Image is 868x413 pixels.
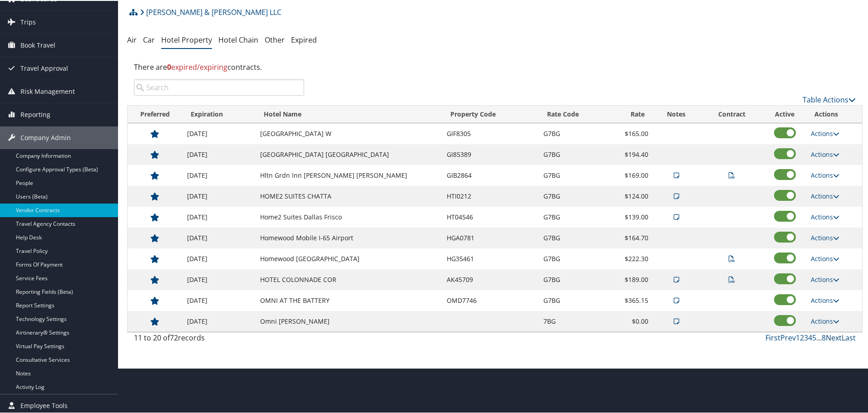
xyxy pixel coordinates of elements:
td: HGA0781 [442,227,539,248]
td: $164.70 [611,227,653,248]
span: Company Admin [20,126,71,148]
a: 4 [808,332,812,342]
td: Home2 Suites Dallas Frisco [256,206,442,227]
th: Property Code: activate to sort column ascending [442,105,539,122]
a: Car [143,34,155,44]
td: 7BG [539,310,611,331]
td: [DATE] [182,185,256,206]
span: Trips [20,10,36,33]
a: Hotel Chain [218,34,258,44]
td: [DATE] [182,248,256,268]
a: First [765,332,780,342]
span: expired/expiring [167,61,227,71]
th: Preferred: activate to sort column ascending [128,105,182,122]
strong: 0 [167,61,171,71]
th: Hotel Name: activate to sort column ascending [256,105,442,122]
th: Active: activate to sort column ascending [764,105,806,122]
a: Actions [811,191,839,199]
td: [DATE] [182,164,256,185]
a: Actions [811,253,839,262]
input: Search [134,78,304,95]
td: G7BG [539,185,611,206]
th: Expiration: activate to sort column ascending [182,105,256,122]
td: [DATE] [182,310,256,331]
div: 11 to 20 of records [134,331,304,347]
td: [DATE] [182,289,256,310]
td: HT04546 [442,206,539,227]
td: [DATE] [182,206,256,227]
a: Last [842,332,856,342]
td: [GEOGRAPHIC_DATA] W [256,122,442,143]
td: AK45709 [442,268,539,289]
span: Risk Management [20,79,75,102]
td: $124.00 [611,185,653,206]
td: $189.00 [611,268,653,289]
div: There are contracts. [127,54,863,78]
td: Homewood [GEOGRAPHIC_DATA] [256,248,442,268]
a: Actions [811,212,839,220]
a: 5 [812,332,816,342]
td: G7BG [539,122,611,143]
td: $365.15 [611,289,653,310]
td: [DATE] [182,227,256,248]
th: Notes: activate to sort column ascending [653,105,700,122]
span: 72 [170,332,178,342]
a: Actions [811,149,839,158]
a: Actions [811,274,839,283]
a: Actions [811,170,839,179]
td: G7BG [539,268,611,289]
td: OMNI AT THE BATTERY [256,289,442,310]
a: Prev [780,332,796,342]
td: Homewood Mobile I-65 Airport [256,227,442,248]
a: Actions [811,128,839,137]
td: $222.30 [611,248,653,268]
th: Actions [806,105,862,122]
td: G7BG [539,164,611,185]
a: Actions [811,233,839,241]
td: $194.40 [611,143,653,164]
span: Travel Approval [20,56,68,79]
a: 1 [796,332,800,342]
td: [GEOGRAPHIC_DATA] [GEOGRAPHIC_DATA] [256,143,442,164]
td: G7BG [539,289,611,310]
td: Hltn Grdn Inn [PERSON_NAME] [PERSON_NAME] [256,164,442,185]
a: 2 [800,332,804,342]
a: 3 [804,332,808,342]
td: $0.00 [611,310,653,331]
td: G7BG [539,248,611,268]
td: [DATE] [182,122,256,143]
td: OMD7746 [442,289,539,310]
a: Actions [811,295,839,304]
td: Omni [PERSON_NAME] [256,310,442,331]
td: $165.00 [611,122,653,143]
td: HTI0212 [442,185,539,206]
td: HG35461 [442,248,539,268]
td: $139.00 [611,206,653,227]
td: [DATE] [182,143,256,164]
td: [DATE] [182,268,256,289]
td: HOME2 SUITES CHATTA [256,185,442,206]
a: Table Actions [803,94,856,104]
span: Reporting [20,102,50,125]
span: … [816,332,822,342]
td: GIB2864 [442,164,539,185]
a: Air [127,34,137,44]
td: GI85389 [442,143,539,164]
a: [PERSON_NAME] & [PERSON_NAME] LLC [140,2,281,20]
span: Book Travel [20,33,55,56]
td: G7BG [539,206,611,227]
a: Hotel Property [161,34,212,44]
td: G7BG [539,143,611,164]
th: Contract: activate to sort column ascending [700,105,764,122]
th: Rate Code: activate to sort column ascending [539,105,611,122]
td: $169.00 [611,164,653,185]
a: Actions [811,316,839,325]
td: G7BG [539,227,611,248]
a: Expired [291,34,317,44]
a: Next [826,332,842,342]
a: 8 [822,332,826,342]
td: GIF8305 [442,122,539,143]
a: Other [265,34,285,44]
th: Rate: activate to sort column ascending [611,105,653,122]
td: HOTEL COLONNADE COR [256,268,442,289]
